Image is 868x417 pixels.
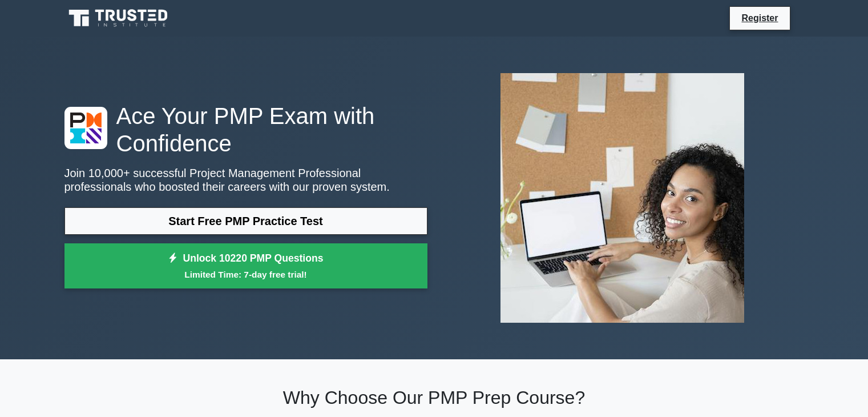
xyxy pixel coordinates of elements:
[64,166,427,194] p: Join 10,000+ successful Project Management Professional professionals who boosted their careers w...
[734,11,785,25] a: Register
[64,207,427,235] a: Start Free PMP Practice Test
[64,387,804,408] h2: Why Choose Our PMP Prep Course?
[79,268,413,281] small: Limited Time: 7-day free trial!
[64,243,427,289] a: Unlock 10220 PMP QuestionsLimited Time: 7-day free trial!
[64,102,427,157] h1: Ace Your PMP Exam with Confidence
